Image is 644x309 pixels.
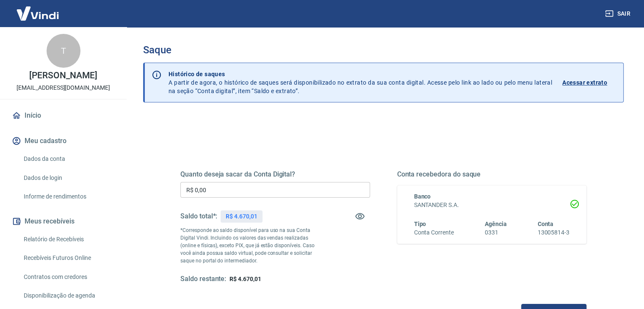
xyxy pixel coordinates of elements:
[537,221,553,227] span: Conta
[603,6,634,22] button: Sair
[226,212,257,221] p: R$ 4.670,01
[485,221,507,227] span: Agência
[562,78,607,87] p: Acessar extrato
[10,106,116,125] a: Início
[180,212,217,221] h5: Saldo total*:
[17,83,110,92] p: [EMAIL_ADDRESS][DOMAIN_NAME]
[29,71,97,80] p: [PERSON_NAME]
[20,231,116,248] a: Relatório de Recebíveis
[562,70,616,95] a: Acessar extrato
[20,169,116,187] a: Dados de login
[20,150,116,168] a: Dados da conta
[180,226,323,265] p: *Corresponde ao saldo disponível para uso na sua Conta Digital Vindi. Incluindo os valores das ve...
[20,287,116,304] a: Disponibilização de agenda
[414,221,426,227] span: Tipo
[169,70,552,95] p: A partir de agora, o histórico de saques será disponibilizado no extrato da sua conta digital. Ac...
[180,275,226,284] h5: Saldo restante:
[10,212,116,231] button: Meus recebíveis
[10,0,65,26] img: Vindi
[20,268,116,286] a: Contratos com credores
[414,228,454,237] h6: Conta Corrente
[169,70,552,78] p: Histórico de saques
[414,193,431,200] span: Banco
[47,34,80,68] div: T
[485,228,507,237] h6: 0331
[20,249,116,267] a: Recebíveis Futuros Online
[397,170,587,179] h5: Conta recebedora do saque
[20,188,116,205] a: Informe de rendimentos
[229,276,261,282] span: R$ 4.670,01
[537,228,569,237] h6: 13005814-3
[143,44,624,56] h3: Saque
[180,170,370,179] h5: Quanto deseja sacar da Conta Digital?
[414,201,570,210] h6: SANTANDER S.A.
[10,132,116,150] button: Meu cadastro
